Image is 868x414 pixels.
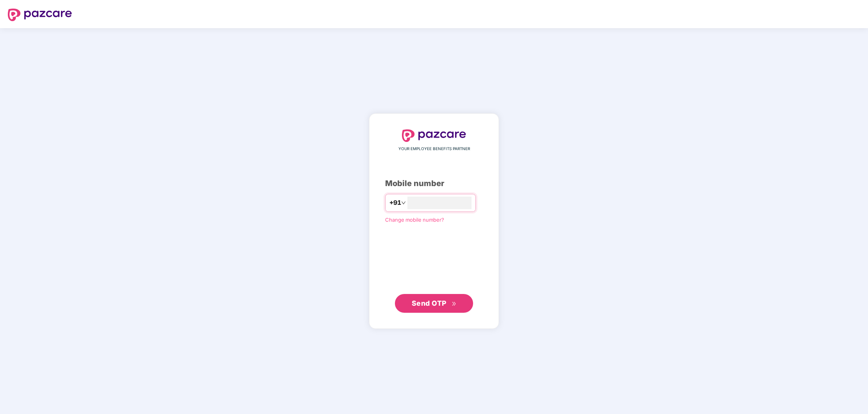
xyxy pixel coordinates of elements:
div: Mobile number [385,177,483,190]
span: Send OTP [412,299,447,307]
span: +91 [389,198,401,208]
img: logo [402,129,466,142]
span: down [401,201,406,205]
span: YOUR EMPLOYEE BENEFITS PARTNER [398,146,470,152]
button: Send OTPdouble-right [395,294,473,313]
span: double-right [452,301,457,306]
img: logo [8,9,72,21]
a: Change mobile number? [385,217,444,223]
